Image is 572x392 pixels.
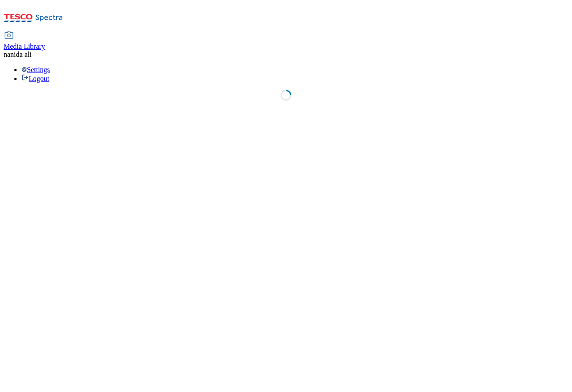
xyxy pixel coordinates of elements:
[4,32,45,51] a: Media Library
[4,43,45,50] span: Media Library
[10,51,32,58] span: nida ali
[4,51,10,58] span: na
[21,66,50,73] a: Settings
[21,75,49,82] a: Logout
